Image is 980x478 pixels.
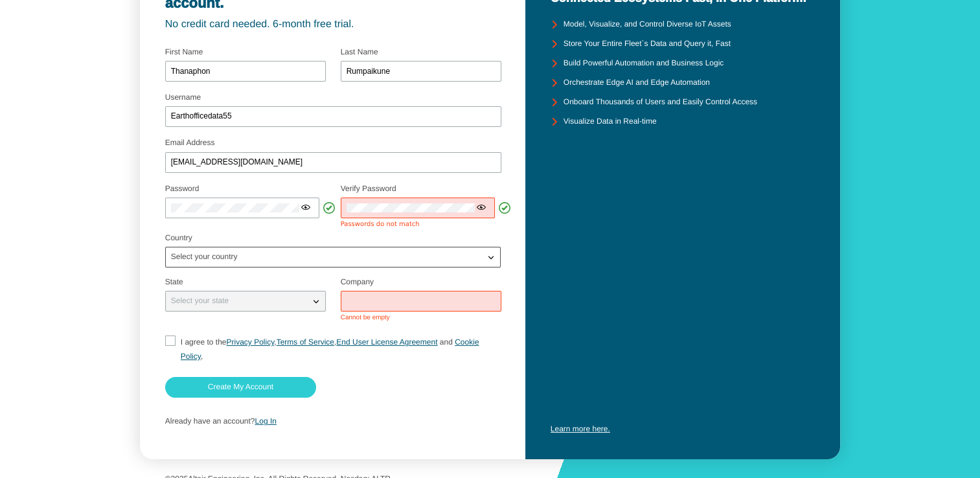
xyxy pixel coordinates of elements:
iframe: YouTube video player [551,271,815,420]
label: Email Address [165,138,215,147]
a: Privacy Policy [226,337,274,347]
label: Password [165,184,199,193]
label: Username [165,93,201,102]
label: Verify Password [341,184,396,193]
unity-typography: Visualize Data in Real-time [564,117,657,126]
span: I agree to the , , , [181,337,479,361]
a: Log In [255,416,277,426]
a: Terms of Service [277,337,334,347]
a: End User License Agreement [336,337,437,347]
a: Learn more here. [551,424,610,433]
unity-typography: Orchestrate Edge AI and Edge Automation [564,78,710,87]
span: and [440,337,453,347]
div: Passwords do not match [341,221,501,229]
unity-typography: Build Powerful Automation and Business Logic [564,59,724,68]
unity-typography: Store Your Entire Fleet`s Data and Query it, Fast [564,40,731,49]
unity-typography: Onboard Thousands of Users and Easily Control Access [564,98,757,107]
p: Already have an account? [165,417,501,426]
unity-typography: Model, Visualize, and Control Diverse IoT Assets [564,20,731,29]
unity-typography: No credit card needed. 6-month free trial. [165,19,501,30]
